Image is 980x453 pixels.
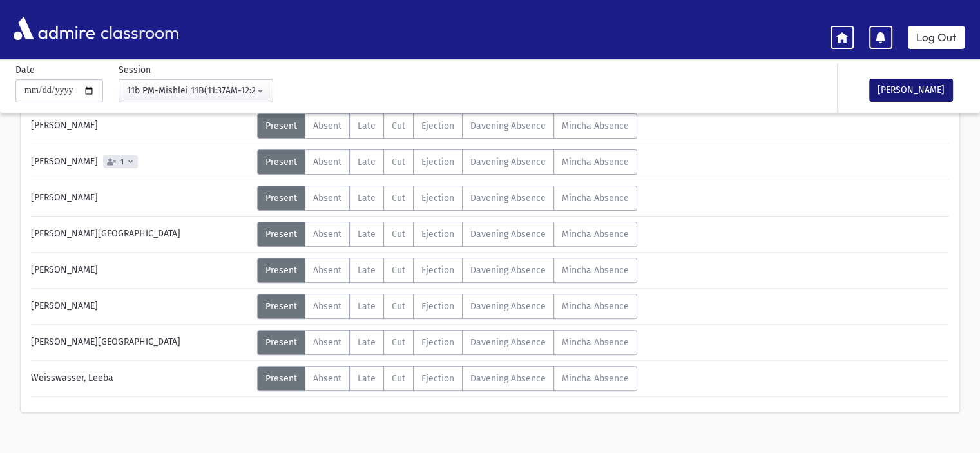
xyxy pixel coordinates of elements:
span: Late [358,157,376,168]
span: Mincha Absence [562,301,629,312]
span: Davening Absence [470,157,546,168]
span: Late [358,265,376,276]
span: Ejection [421,373,454,384]
label: Session [119,63,151,77]
div: AttTypes [257,113,637,139]
div: [PERSON_NAME] [24,186,257,211]
span: Davening Absence [470,265,546,276]
span: Ejection [421,265,454,276]
span: Mincha Absence [562,120,629,131]
span: Absent [313,120,341,131]
span: Cut [392,337,405,348]
span: Cut [392,301,405,312]
span: classroom [98,12,179,46]
span: Ejection [421,120,454,131]
span: Ejection [421,337,454,348]
button: 11b PM-Mishlei 11B(11:37AM-12:20PM) [119,79,273,102]
span: Davening Absence [470,337,546,348]
div: AttTypes [257,330,637,355]
span: Davening Absence [470,301,546,312]
span: Absent [313,157,341,168]
div: AttTypes [257,222,637,247]
img: AdmirePro [10,14,98,43]
span: Absent [313,301,341,312]
span: Late [358,301,376,312]
span: Mincha Absence [562,337,629,348]
span: Present [265,193,297,204]
span: Davening Absence [470,120,546,131]
span: Absent [313,337,341,348]
span: Ejection [421,301,454,312]
span: Absent [313,193,341,204]
span: Davening Absence [470,373,546,384]
div: [PERSON_NAME] [24,294,257,319]
span: Ejection [421,157,454,168]
label: Date [15,63,35,77]
div: Weisswasser, Leeba [24,366,257,391]
div: AttTypes [257,186,637,211]
div: [PERSON_NAME][GEOGRAPHIC_DATA] [24,222,257,247]
span: Present [265,373,297,384]
span: Absent [313,265,341,276]
span: Present [265,265,297,276]
span: Cut [392,373,405,384]
span: Cut [392,193,405,204]
span: Ejection [421,229,454,240]
div: [PERSON_NAME][GEOGRAPHIC_DATA] [24,330,257,355]
a: Log Out [908,26,965,49]
div: AttTypes [257,258,637,283]
div: AttTypes [257,149,637,175]
span: Late [358,120,376,131]
span: 1 [118,158,126,166]
div: 11b PM-Mishlei 11B(11:37AM-12:20PM) [127,84,255,97]
span: Late [358,193,376,204]
span: Cut [392,229,405,240]
span: Davening Absence [470,229,546,240]
button: [PERSON_NAME] [869,79,953,102]
div: AttTypes [257,366,637,391]
span: Cut [392,120,405,131]
span: Present [265,229,297,240]
span: Present [265,301,297,312]
span: Present [265,337,297,348]
span: Cut [392,157,405,168]
span: Late [358,337,376,348]
span: Cut [392,265,405,276]
span: Mincha Absence [562,193,629,204]
span: Late [358,373,376,384]
div: [PERSON_NAME] [24,149,257,175]
span: Mincha Absence [562,229,629,240]
span: Absent [313,373,341,384]
span: Mincha Absence [562,373,629,384]
div: [PERSON_NAME] [24,113,257,139]
span: Mincha Absence [562,157,629,168]
span: Ejection [421,193,454,204]
div: [PERSON_NAME] [24,258,257,283]
span: Davening Absence [470,193,546,204]
span: Late [358,229,376,240]
span: Present [265,120,297,131]
span: Present [265,157,297,168]
span: Mincha Absence [562,265,629,276]
span: Absent [313,229,341,240]
div: AttTypes [257,294,637,319]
